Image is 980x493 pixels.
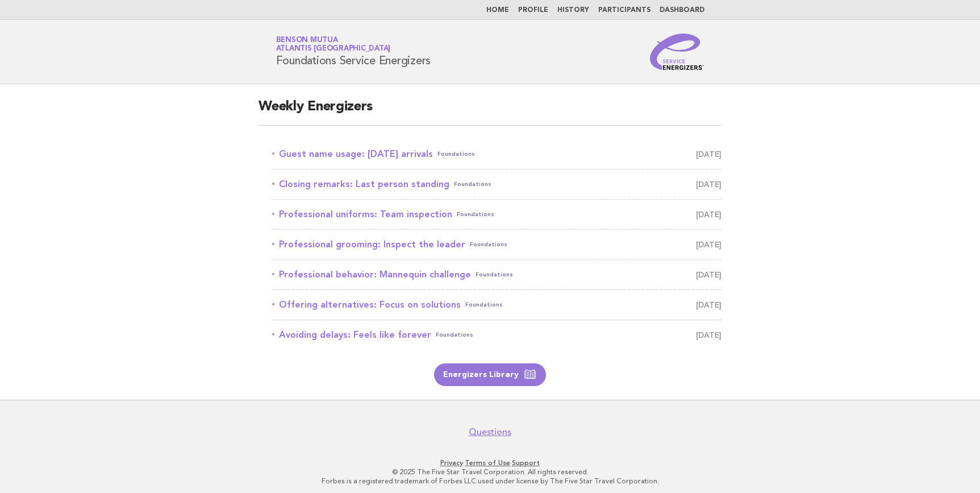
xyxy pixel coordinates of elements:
[143,477,838,486] p: Forbes is a registered trademark of Forbes LLC used under license by The Five Star Travel Corpora...
[440,459,463,467] a: Privacy
[258,98,722,126] h2: Weekly Energizers
[272,267,722,283] a: Professional behavior: Mannequin challengeFoundations [DATE]
[272,146,722,162] a: Guest name usage: [DATE] arrivalsFoundations [DATE]
[486,7,509,14] a: Home
[457,206,494,222] span: Foundations
[469,426,511,438] a: Questions
[696,327,722,343] span: [DATE]
[272,206,722,222] a: Professional uniforms: Team inspectionFoundations [DATE]
[518,7,548,14] a: Profile
[696,237,722,252] span: [DATE]
[470,237,507,252] span: Foundations
[454,176,491,192] span: Foundations
[512,459,540,467] a: Support
[465,459,510,467] a: Terms of Use
[557,7,589,14] a: History
[276,36,391,52] a: Benson MutuaAtlantis [GEOGRAPHIC_DATA]
[696,146,722,162] span: [DATE]
[696,297,722,313] span: [DATE]
[272,237,722,252] a: Professional grooming: Inspect the leaderFoundations [DATE]
[650,34,704,70] img: Service Energizers
[272,176,722,192] a: Closing remarks: Last person standingFoundations [DATE]
[696,176,722,192] span: [DATE]
[436,327,473,343] span: Foundations
[437,146,475,162] span: Foundations
[276,37,431,67] h1: Foundations Service Energizers
[434,363,546,386] a: Energizers Library
[276,45,391,53] span: Atlantis [GEOGRAPHIC_DATA]
[660,7,704,14] a: Dashboard
[143,467,838,477] p: © 2025 The Five Star Travel Corporation. All rights reserved.
[476,267,513,283] span: Foundations
[465,297,503,313] span: Foundations
[272,297,722,313] a: Offering alternatives: Focus on solutionsFoundations [DATE]
[696,267,722,283] span: [DATE]
[598,7,650,14] a: Participants
[696,206,722,222] span: [DATE]
[143,458,838,467] p: · ·
[272,327,722,343] a: Avoiding delays: Feels like foreverFoundations [DATE]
